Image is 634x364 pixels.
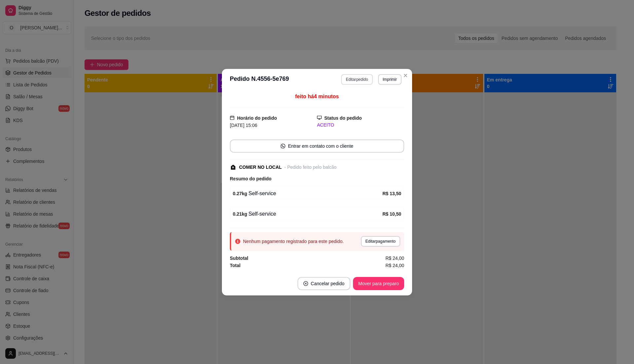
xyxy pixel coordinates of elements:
strong: Subtotal [230,256,248,261]
button: Close [400,70,411,81]
span: whats-app [281,144,285,148]
span: R$ 24,00 [385,255,404,262]
span: feito há 4 minutos [295,94,339,99]
span: R$ 24,00 [385,262,404,269]
h3: Pedido N. 4556-5e769 [230,74,289,85]
span: calendar [230,115,234,120]
strong: R$ 13,50 [382,191,401,196]
button: Editarpagamento [361,236,400,247]
strong: Horário do pedido [237,115,277,121]
strong: 0.27 kg [233,191,247,196]
button: close-circleCancelar pedido [298,277,350,290]
div: Nenhum pagamento registrado para este pedido. [243,238,344,245]
span: close-circle [303,281,308,286]
strong: Status do pedido [324,115,362,121]
div: - Pedido feito pelo balcão [284,164,336,171]
button: whats-appEntrar em contato com o cliente [230,139,404,153]
strong: 0.21 kg [233,211,247,217]
span: desktop [317,115,322,120]
strong: Resumo do pedido [230,176,271,181]
strong: Total [230,263,240,268]
button: Editarpedido [341,74,372,85]
div: ACEITO [317,122,404,129]
strong: R$ 10,50 [382,211,401,217]
span: [DATE] 15:06 [230,123,257,128]
div: Self-service [233,190,382,197]
div: Self-service [233,210,382,218]
div: COMER NO LOCAL [239,164,282,171]
button: Imprimir [378,74,402,85]
button: Mover para preparo [353,277,404,290]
